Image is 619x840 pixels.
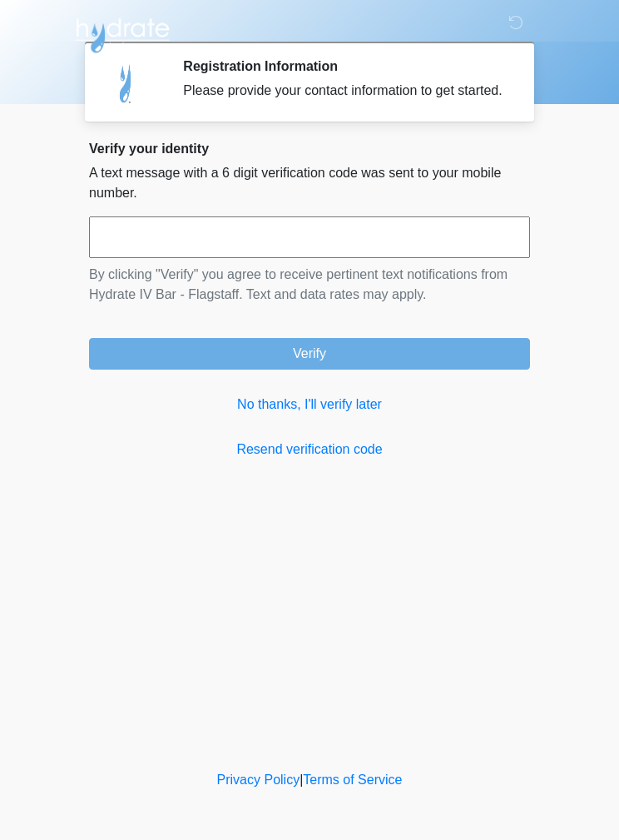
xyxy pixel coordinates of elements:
div: Please provide your contact information to get started. [183,81,505,101]
img: Agent Avatar [102,58,151,108]
a: No thanks, I'll verify later [89,395,530,415]
img: Hydrate IV Bar - Flagstaff Logo [72,12,172,54]
a: | [300,773,303,787]
p: A text message with a 6 digit verification code was sent to your mobile number. [89,163,530,203]
button: Verify [89,338,530,370]
h2: Verify your identity [89,141,530,157]
a: Privacy Policy [217,773,300,787]
a: Resend verification code [89,440,530,460]
p: By clicking "Verify" you agree to receive pertinent text notifications from Hydrate IV Bar - Flag... [89,265,530,305]
a: Terms of Service [303,773,402,787]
